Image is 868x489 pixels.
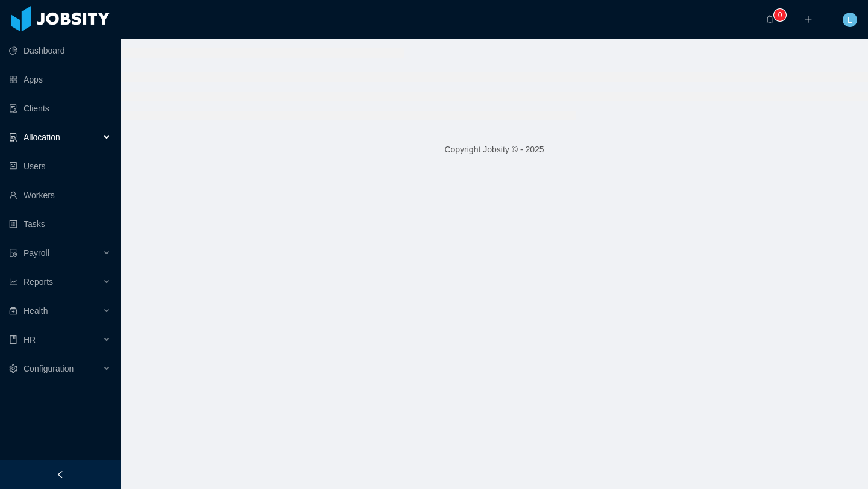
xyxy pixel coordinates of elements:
i: icon: bell [766,15,774,23]
span: Configuration [24,364,74,373]
i: icon: solution [9,133,17,142]
span: HR [24,335,36,344]
a: icon: appstoreApps [9,67,111,92]
span: Allocation [24,132,60,142]
i: icon: line-chart [9,278,17,286]
i: icon: plus [804,15,813,23]
footer: Copyright Jobsity © - 2025 [121,129,868,170]
a: icon: robotUsers [9,154,111,178]
span: Payroll [24,248,49,258]
a: icon: profileTasks [9,212,111,236]
a: icon: auditClients [9,96,111,120]
span: Health [24,306,48,316]
sup: 0 [774,9,786,21]
i: icon: medicine-box [9,307,17,315]
a: icon: pie-chartDashboard [9,39,111,63]
a: icon: userWorkers [9,183,111,207]
i: icon: file-protect [9,249,17,257]
i: icon: setting [9,364,17,373]
i: icon: book [9,335,17,344]
span: L [848,13,852,27]
span: Reports [24,277,53,287]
